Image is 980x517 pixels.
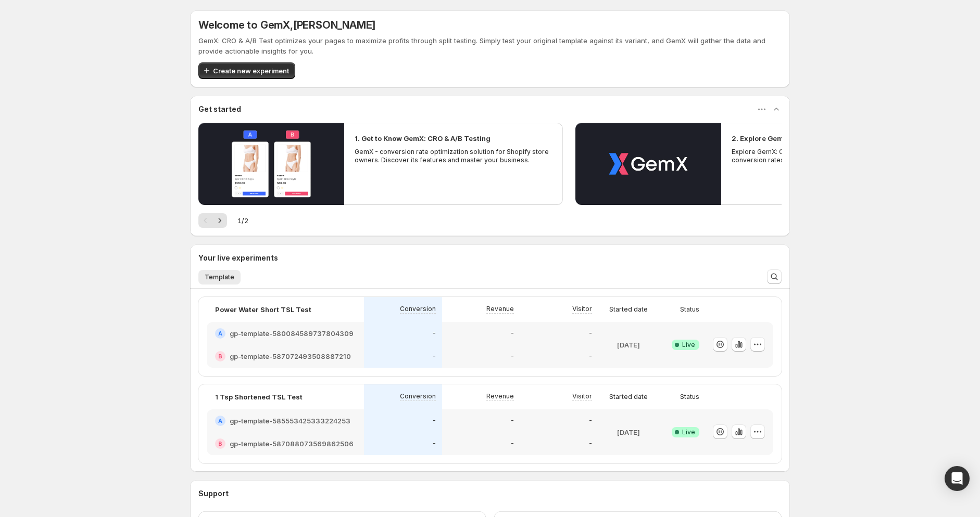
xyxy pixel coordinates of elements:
[218,330,222,337] h2: A
[511,352,514,360] p: -
[205,273,234,281] span: Template
[575,123,721,205] button: Play video
[589,440,592,448] p: -
[198,123,344,205] button: Play video
[680,305,699,314] p: Status
[486,305,514,313] p: Revenue
[486,392,514,400] p: Revenue
[400,392,436,400] p: Conversion
[215,304,311,315] p: Power Water Short TSL Test
[237,215,248,226] span: 1 / 2
[355,133,491,144] h2: 1. Get to Know GemX: CRO & A/B Testing
[213,66,289,76] span: Create new experiment
[198,19,375,31] h5: Welcome to GemX
[945,466,970,491] div: Open Intercom Messenger
[433,417,436,425] p: -
[732,148,929,164] p: Explore GemX: CRO & A/B testing Use Cases to boost conversion rates and drive growth.
[212,213,227,228] button: Next
[400,305,436,313] p: Conversion
[198,104,241,114] h3: Get started
[572,392,592,400] p: Visitor
[355,148,552,164] p: GemX - conversion rate optimization solution for Shopify store owners. Discover its features and ...
[589,329,592,338] p: -
[218,353,222,359] h2: B
[198,488,229,499] h3: Support
[198,213,227,228] nav: Pagination
[511,417,514,425] p: -
[617,427,640,437] p: [DATE]
[198,35,782,56] p: GemX: CRO & A/B Test optimizes your pages to maximize profits through split testing. Simply test ...
[433,352,436,360] p: -
[572,305,592,313] p: Visitor
[198,253,278,263] h3: Your live experiments
[617,340,640,350] p: [DATE]
[230,438,354,449] h2: gp-template-587088073569862506
[682,341,695,349] span: Live
[767,269,782,284] button: Search and filter results
[609,305,648,314] p: Started date
[609,393,648,401] p: Started date
[589,352,592,360] p: -
[230,328,354,339] h2: gp-template-580084589737804309
[290,19,375,31] span: , [PERSON_NAME]
[230,351,351,361] h2: gp-template-587072493508887210
[218,418,222,424] h2: A
[433,329,436,338] p: -
[511,329,514,338] p: -
[511,440,514,448] p: -
[198,62,295,79] button: Create new experiment
[589,417,592,425] p: -
[732,133,893,144] h2: 2. Explore GemX: CRO & A/B Testing Use Cases
[682,428,695,436] span: Live
[680,393,699,401] p: Status
[230,416,350,426] h2: gp-template-585553425333224253
[433,440,436,448] p: -
[215,392,303,402] p: 1 Tsp Shortened TSL Test
[218,441,222,447] h2: B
